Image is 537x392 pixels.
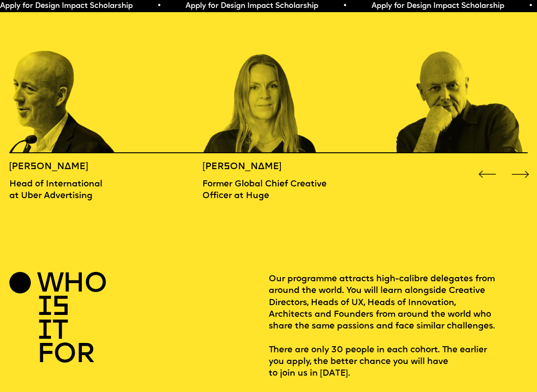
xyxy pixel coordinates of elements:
h5: [PERSON_NAME] [9,161,138,173]
div: Previous slide [477,164,498,185]
span: • [529,2,533,10]
p: Head of International at Uber Advertising [9,178,138,202]
h5: [PERSON_NAME] [202,161,331,173]
span: • [343,2,347,10]
p: Former Global Chief Creative Officer at Huge [202,178,331,202]
p: Our programme attracts high-calibre delegates from around the world. You will learn alongside Cre... [269,273,528,380]
div: 1 / 16 [396,3,525,153]
h2: who is it for [37,273,91,367]
span: • [157,2,161,10]
div: 15 / 16 [9,3,138,153]
div: 16 / 16 [202,3,331,153]
div: Next slide [509,164,531,185]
